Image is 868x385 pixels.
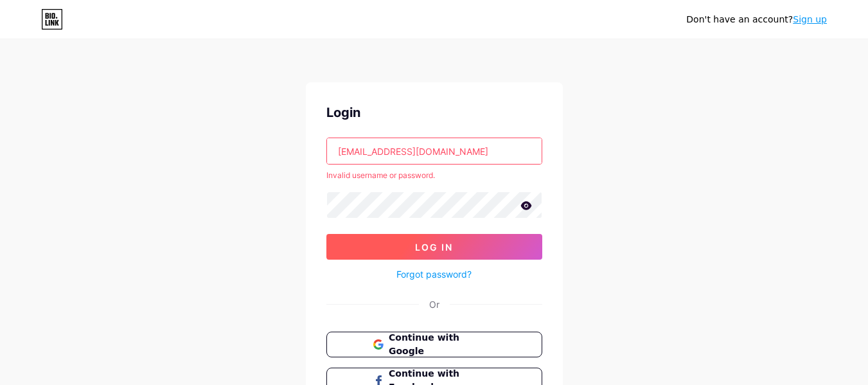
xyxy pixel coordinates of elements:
div: Don't have an account? [686,13,827,26]
a: Sign up [793,14,827,24]
div: Login [326,103,542,122]
div: Invalid username or password. [326,170,542,181]
input: Username [327,138,542,164]
button: Continue with Google [326,332,542,357]
button: Log In [326,234,542,260]
span: Log In [415,242,453,253]
a: Forgot password? [396,267,472,281]
span: Continue with Google [389,331,495,358]
div: Or [429,298,439,311]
